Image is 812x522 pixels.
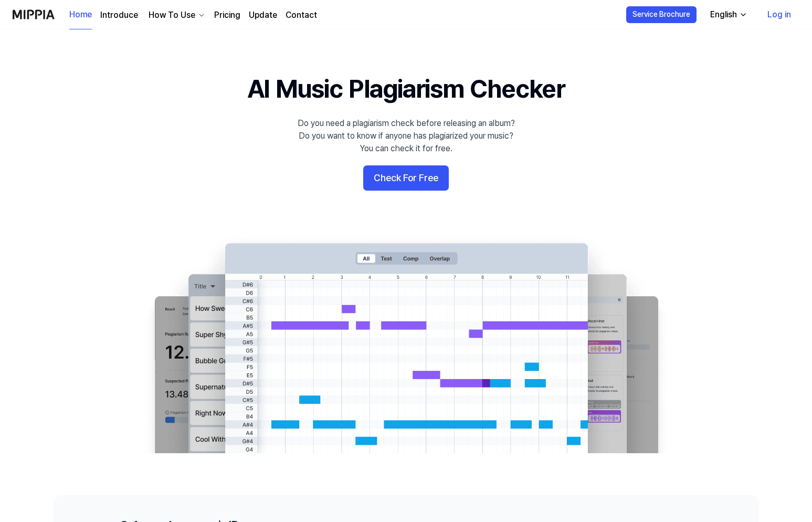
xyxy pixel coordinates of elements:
[702,4,754,25] button: English
[133,233,679,453] img: main Image
[626,6,697,23] button: Service Brochure
[249,9,277,22] a: Update
[286,9,317,22] a: Contact
[363,165,449,191] button: Check For Free
[100,9,138,22] a: Introduce
[247,71,565,107] h1: AI Music Plagiarism Checker
[146,9,206,22] button: How To Use
[214,9,240,22] a: Pricing
[708,8,739,21] div: English
[298,117,515,155] div: Do you need a plagiarism check before releasing an album? Do you want to know if anyone has plagi...
[146,9,197,22] div: How To Use
[69,1,92,29] a: Home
